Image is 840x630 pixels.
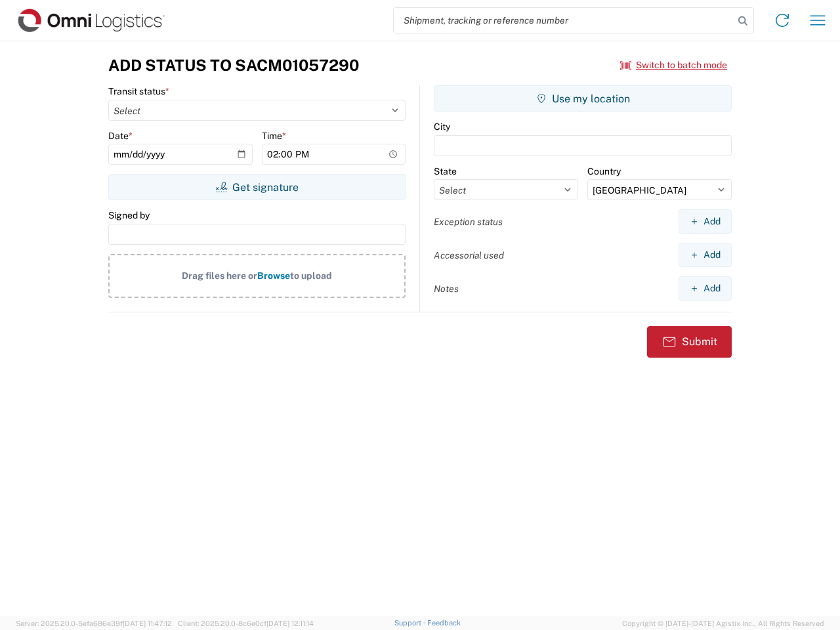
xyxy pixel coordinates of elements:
[434,249,504,261] label: Accessorial used
[108,209,150,221] label: Signed by
[620,54,727,76] button: Switch to batch mode
[647,326,732,358] button: Submit
[108,174,406,200] button: Get signature
[262,130,286,142] label: Time
[587,165,621,177] label: Country
[434,283,459,295] label: Notes
[427,619,461,627] a: Feedback
[182,270,257,281] span: Drag files here or
[266,619,314,627] span: [DATE] 12:11:14
[679,209,732,234] button: Add
[679,243,732,267] button: Add
[108,85,169,97] label: Transit status
[108,130,133,142] label: Date
[394,8,734,33] input: Shipment, tracking or reference number
[679,276,732,301] button: Add
[16,619,172,627] span: Server: 2025.20.0-5efa686e39f
[434,85,732,112] button: Use my location
[257,270,290,281] span: Browse
[290,270,332,281] span: to upload
[434,165,457,177] label: State
[434,121,450,133] label: City
[123,619,172,627] span: [DATE] 11:47:12
[178,619,314,627] span: Client: 2025.20.0-8c6e0cf
[622,618,824,629] span: Copyright © [DATE]-[DATE] Agistix Inc., All Rights Reserved
[434,216,503,228] label: Exception status
[394,619,427,627] a: Support
[108,56,359,75] h3: Add Status to SACM01057290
